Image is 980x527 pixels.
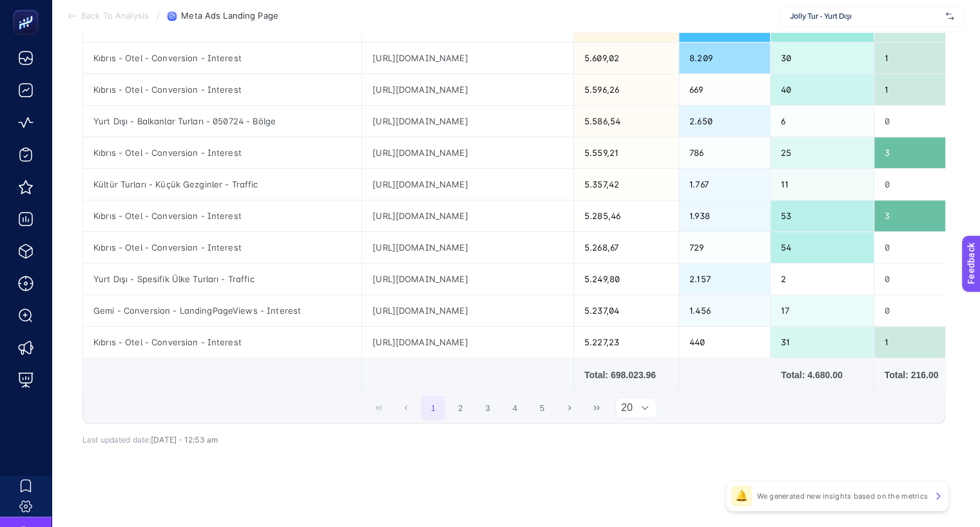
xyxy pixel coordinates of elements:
div: 🔔 [731,486,752,506]
div: 2 [771,263,873,294]
div: 0 [874,295,966,326]
div: 40 [771,74,873,105]
div: 5.237,04 [574,295,678,326]
div: 5.268,67 [574,232,678,263]
div: 5.559,21 [574,137,678,168]
div: 17 [771,295,873,326]
div: 1.767 [679,169,770,200]
div: 1 [874,74,966,105]
div: 1 [874,327,966,358]
div: Kıbrıs - Otel - Conversion - Interest [83,200,361,231]
button: Last Page [584,396,609,420]
div: Kültür Turları - Küçük Gezginler - Traffic [83,169,361,200]
div: 5.227,23 [574,327,678,358]
div: 1.456 [679,295,770,326]
div: [URL][DOMAIN_NAME] [362,137,573,168]
div: [URL][DOMAIN_NAME] [362,200,573,231]
div: 53 [771,200,873,231]
div: 0 [874,169,966,200]
div: 2.157 [679,263,770,294]
div: Yurt Dışı - Balkanlar Turları - 050724 - Bölge [83,106,361,137]
span: Back To Analysis [81,11,149,21]
div: Kıbrıs - Otel - Conversion - Interest [83,43,361,73]
div: Gemi - Conversion - LandingPageViews - Interest [83,295,361,326]
div: 1.938 [679,200,770,231]
div: Kıbrıs - Otel - Conversion - Interest [83,232,361,263]
button: Next Page [557,396,582,420]
div: Total: 216.00 [885,369,956,381]
div: 5.249,80 [574,263,678,294]
div: [URL][DOMAIN_NAME] [362,295,573,326]
div: 54 [771,232,873,263]
div: 3 [874,200,966,231]
div: [URL][DOMAIN_NAME] [362,106,573,137]
div: 0 [874,106,966,137]
div: 1 [874,43,966,73]
button: 5 [530,396,554,420]
div: 5.357,42 [574,169,678,200]
div: 5.586,54 [574,106,678,137]
div: 0 [874,232,966,263]
div: 2.650 [679,106,770,137]
img: svg%3e [946,10,954,23]
div: 5.596,26 [574,74,678,105]
div: Kıbrıs - Otel - Conversion - Interest [83,137,361,168]
div: [URL][DOMAIN_NAME] [362,169,573,200]
div: 729 [679,232,770,263]
div: [URL][DOMAIN_NAME] [362,263,573,294]
span: Last updated date: [82,435,151,445]
div: 30 [771,43,873,73]
div: 6 [771,106,873,137]
span: [DATE]・12:53 am [151,435,218,445]
div: [URL][DOMAIN_NAME] [362,232,573,263]
div: Total: 4.680.00 [781,369,863,381]
div: 25 [771,137,873,168]
div: Yurt Dışı - Spesifik Ülke Turları - Traffic [83,263,361,294]
p: We generated new insights based on the metrics [757,491,928,501]
button: 4 [503,396,527,420]
span: Jolly Tur - Yurt Dışı [790,11,941,21]
button: 3 [476,396,500,420]
div: 5.609,02 [574,43,678,73]
button: 2 [448,396,473,420]
div: 3 [874,137,966,168]
div: [URL][DOMAIN_NAME] [362,74,573,105]
span: / [157,10,160,21]
div: 440 [679,327,770,358]
div: 5.285,46 [574,200,678,231]
div: 11 [771,169,873,200]
span: Rows per page [616,398,633,417]
div: Kıbrıs - Otel - Conversion - Interest [83,327,361,358]
div: [URL][DOMAIN_NAME] [362,43,573,73]
div: Kıbrıs - Otel - Conversion - Interest [83,74,361,105]
button: 1 [421,396,445,420]
div: [URL][DOMAIN_NAME] [362,327,573,358]
div: 669 [679,74,770,105]
div: Total: 698.023.96 [584,369,668,381]
span: Feedback [8,4,49,14]
span: Meta Ads Landing Page [181,11,278,21]
div: 31 [771,327,873,358]
div: 786 [679,137,770,168]
div: 0 [874,263,966,294]
div: 8.209 [679,43,770,73]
